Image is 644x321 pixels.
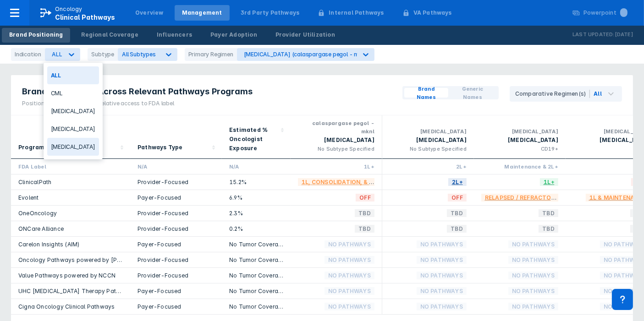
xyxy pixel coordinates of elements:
span: OFF [448,192,467,203]
div: Payer-Focused [138,194,215,201]
span: TBD [539,208,558,218]
div: [MEDICAL_DATA] [47,102,99,120]
a: Regional Coverage [74,28,145,43]
span: Clinical Pathways [55,13,115,21]
span: 2L+ [448,177,467,187]
div: [MEDICAL_DATA] (calaspargase pegol - mknl) [244,51,369,58]
div: Payer-Focused [138,240,215,248]
a: Management [175,5,230,21]
div: [MEDICAL_DATA] [481,136,558,145]
div: Internal Pathways [329,9,384,17]
a: ClinicalPath [18,179,51,185]
div: Powerpoint [583,9,627,17]
div: No Subtype Specified [390,145,467,153]
div: ALL [47,66,99,84]
div: 0.2% [229,225,283,233]
div: calaspargase pegol - mknl [298,119,374,136]
div: Payer-Focused [138,303,215,310]
a: Provider Utilization [268,28,342,43]
span: No Pathways [417,286,467,296]
div: 2.3% [229,209,283,217]
div: 15.2% [229,178,283,186]
div: Management [182,9,222,17]
div: ALL [52,51,62,58]
div: Overview [135,9,164,17]
span: No Pathways [417,239,467,250]
span: TBD [447,208,467,218]
div: All [594,90,602,98]
div: Positioning colors represent relative access to FDA label [22,99,253,108]
span: No Pathways [325,255,374,265]
div: Provider-Focused [138,225,215,233]
div: Regional Coverage [81,31,138,39]
div: Contact Support [612,289,633,310]
div: Brand Positioning [9,31,63,39]
span: No Pathways [325,239,374,250]
span: No Pathways [325,270,374,281]
p: Last Updated: [572,30,615,39]
a: Overview [128,5,171,21]
div: Estimated % Oncologist Exposure [229,125,278,153]
a: Cigna Oncology Clinical Pathways [18,303,115,310]
p: [DATE] [615,30,633,39]
a: Evolent [18,194,39,201]
a: Brand Positioning [2,28,70,43]
div: Program [18,143,44,152]
div: VA Pathways [413,9,452,17]
span: All Subtypes [122,51,156,58]
div: [MEDICAL_DATA] [481,127,558,136]
a: Influencers [149,28,199,43]
div: 1L+ [298,163,374,170]
div: No Tumor Coverage [229,303,283,310]
span: No Pathways [508,270,558,281]
p: Oncology [55,5,83,13]
div: Provider Utilization [275,31,335,39]
div: No Tumor Coverage [229,272,283,279]
div: No Tumor Coverage [229,240,283,248]
button: Brand Names [404,88,448,98]
button: Generic Names [448,88,497,98]
a: 3rd Party Pathways [233,5,307,21]
div: Provider-Focused [138,209,215,217]
div: Provider-Focused [138,178,215,186]
a: OneOncology [18,210,57,217]
div: Payer-Focused [138,287,215,295]
span: TBD [355,208,374,218]
span: Brand Names [408,85,445,101]
span: No Pathways [417,301,467,312]
div: Influencers [157,31,192,39]
div: No Tumor Coverage [229,256,283,264]
div: Provider-Focused [138,272,215,279]
div: [MEDICAL_DATA] [47,120,99,138]
div: Primary Regimen [185,48,237,61]
div: Provider-Focused [138,256,215,264]
div: 3rd Party Pathways [241,9,300,17]
div: Subtype [88,48,118,61]
a: ONCare Alliance [18,225,64,232]
div: Sort [222,115,291,159]
div: [MEDICAL_DATA] [298,136,374,145]
div: 6.9% [229,194,283,201]
span: No Pathways [508,301,558,312]
a: Payer Adoption [203,28,264,43]
div: No Tumor Coverage [229,287,283,295]
div: N/A [138,163,215,170]
span: TBD [539,223,558,234]
div: [MEDICAL_DATA] [47,138,99,156]
span: No Pathways [508,239,558,250]
a: UHC [MEDICAL_DATA] Therapy Pathways [18,288,134,294]
div: [MEDICAL_DATA] [390,127,467,136]
div: Comparative Regimen(s) [515,90,590,98]
span: Relapsed / Refractory [481,192,563,203]
a: Oncology Pathways powered by [PERSON_NAME] [18,256,158,263]
div: Sort [11,115,130,159]
span: TBD [355,223,374,234]
div: 2L+ [390,163,467,170]
span: No Pathways [417,270,467,281]
span: Generic Names [452,85,493,101]
a: Value Pathways powered by NCCN [18,272,116,279]
div: Pathways Type [138,143,183,152]
span: No Pathways [508,286,558,296]
span: Brand Positioning Across Relevant Pathways Programs [22,86,253,97]
div: Indication [11,48,45,61]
